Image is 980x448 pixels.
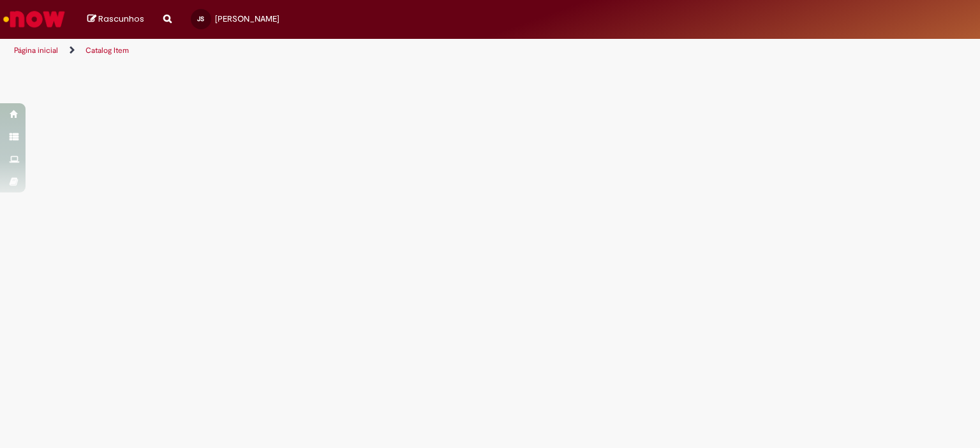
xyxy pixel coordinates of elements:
[87,13,144,25] a: Rascunhos
[197,15,204,23] span: JS
[98,13,144,25] span: Rascunhos
[85,45,129,55] a: Catalog Item
[10,39,644,62] ul: Trilhas de página
[14,45,58,55] a: Página inicial
[215,13,279,24] span: [PERSON_NAME]
[1,6,67,32] img: ServiceNow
